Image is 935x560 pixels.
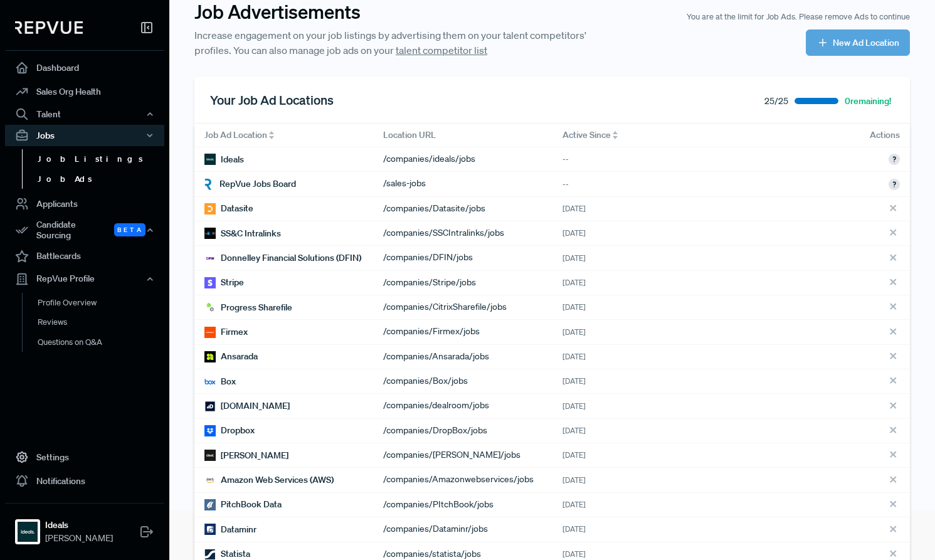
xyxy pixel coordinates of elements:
[552,493,731,517] div: [DATE]
[204,154,216,165] img: Ideals
[204,351,216,362] img: Ansarada
[552,147,731,172] div: --
[383,202,501,216] div: / companies/Datasite/jobs
[383,522,504,536] a: /companies/Dataminr/jobs
[552,443,731,468] div: [DATE]
[204,227,281,240] div: SS&C Intralinks
[5,192,164,216] a: Applicants
[45,519,113,532] strong: Ideals
[5,503,164,550] a: IdealsIdeals[PERSON_NAME]
[5,445,164,469] a: Settings
[5,56,164,80] a: Dashboard
[383,498,509,512] div: / companies/PItchBook/jobs
[383,226,520,240] a: /companies/SSCIntralinks/jobs
[204,498,282,511] div: PitchBook Data
[22,169,181,189] a: Job Ads
[383,152,491,166] div: / companies/ideals/jobs
[552,124,731,147] div: Toggle SortBy
[204,424,255,437] div: Dropbox
[204,325,248,339] div: Firmex
[204,524,216,535] img: Dataminr
[204,523,256,536] div: Dataminr
[45,532,113,545] span: [PERSON_NAME]
[383,448,536,462] div: / companies/[PERSON_NAME]/jobs
[18,522,38,542] img: Ideals
[383,202,501,216] a: /companies/Datasite/jobs
[22,149,181,169] a: Job Listings
[204,251,361,265] div: Donnelley Financial Solutions (DFIN)
[204,350,258,363] div: Ansarada
[552,517,731,542] div: [DATE]
[5,125,164,146] button: Jobs
[383,251,489,265] div: / companies/DFIN/jobs
[204,549,216,560] img: Statista
[204,473,334,487] div: Amazon Web Services (AWS)
[383,424,503,438] div: / companies/DropBox/jobs
[204,449,288,462] div: [PERSON_NAME]
[204,375,236,388] div: Box
[383,350,505,364] div: / companies/Ansarada/jobs
[194,28,621,58] p: Increase engagement on your job listings by advertising them on your talent competitors' profiles...
[204,301,292,314] div: Progress Sharefile
[552,468,731,492] div: [DATE]
[552,295,731,320] div: [DATE]
[219,177,296,191] span: RepVue Jobs Board
[383,522,504,536] div: / companies/Dataminr/jobs
[383,325,495,339] div: / companies/Firmex/jobs
[396,44,487,56] a: talent competitor list
[383,424,503,438] a: /companies/DropBox/jobs
[204,327,216,338] img: Firmex
[552,197,731,221] div: [DATE]
[870,129,900,142] span: Actions
[5,245,164,268] a: Battlecards
[552,221,731,246] div: [DATE]
[383,276,492,290] a: /companies/Stripe/jobs
[563,129,611,142] span: Active Since
[552,345,731,369] div: [DATE]
[383,350,505,364] a: /companies/Ansarada/jobs
[383,374,483,388] a: /companies/Box/jobs
[687,11,910,23] div: You are at the limit for Job Ads. Please remove Ads to continue
[552,320,731,344] div: [DATE]
[204,401,216,412] img: Dealroom.co
[204,129,267,142] span: Job Ad Location
[15,21,83,34] img: RepVue
[204,302,216,313] img: Progress Sharefile
[552,394,731,418] div: [DATE]
[204,399,290,413] div: [DOMAIN_NAME]
[552,369,731,394] div: [DATE]
[204,376,216,387] img: Box
[5,216,164,245] button: Candidate Sourcing Beta
[204,276,244,289] div: Stripe
[383,325,495,339] a: /companies/Firmex/jobs
[5,469,164,493] a: Notifications
[383,374,483,388] div: / companies/Box/jobs
[210,92,334,107] h3: Your Job Ad Locations
[5,216,164,245] div: Candidate Sourcing
[383,300,522,314] a: /companies/CitrixSharefile/jobs
[204,425,216,436] img: Dropbox
[204,499,216,510] img: PitchBook Data
[22,312,181,332] a: Reviews
[383,152,491,166] a: /companies/ideals/jobs
[552,419,731,443] div: [DATE]
[204,228,216,239] img: SS&C Intralinks
[845,98,891,104] span: 0 remaining!
[22,293,181,313] a: Profile Overview
[114,223,145,236] span: Beta
[5,80,164,103] a: Sales Org Health
[383,177,441,191] div: / sales-jobs
[204,179,214,190] img: RepVue
[5,103,164,125] div: Talent
[552,271,731,295] div: [DATE]
[5,268,164,290] button: RepVue Profile
[204,153,244,166] div: Ideals
[194,124,373,147] div: Toggle SortBy
[383,251,489,265] a: /companies/DFIN/jobs
[204,253,216,264] img: Donnelley Financial Solutions (DFIN)
[22,332,181,352] a: Questions on Q&A
[383,473,549,487] a: /companies/Amazonwebservices/jobs
[204,475,216,486] img: Amazon Web Services (AWS)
